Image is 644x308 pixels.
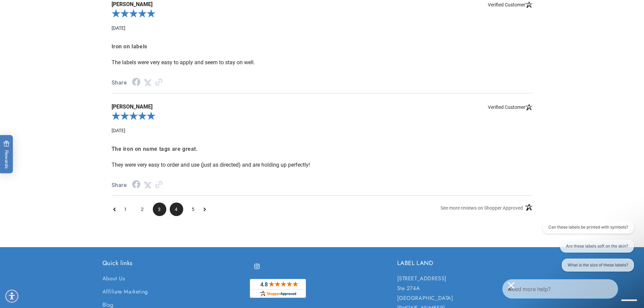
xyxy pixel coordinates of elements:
span: [PERSON_NAME] [112,1,533,8]
p: They were very easy to order and use (just as directed) and are holding up perfectly! [112,161,533,168]
li: Page 4 [170,203,183,216]
span: Next Page [204,203,206,216]
li: Page 5 [187,203,200,216]
li: Page 3 [153,203,166,216]
span: Date [112,25,125,31]
div: 5.0-star overall rating [112,110,533,124]
span: Share [112,181,127,190]
li: Page 2 [136,203,149,216]
a: Link to review on the Shopper Approved Certificate. Opens in a new tab [155,79,163,86]
span: 4 [170,203,183,216]
a: Twitter Share - open in a new tab [144,79,152,86]
span: Share [112,78,127,88]
iframe: Sign Up via Text for Offers [5,254,86,274]
div: Accessibility Menu [4,289,19,304]
a: Affiliate Marketing [102,285,148,299]
h2: LABEL LAND [397,259,542,267]
iframe: Gorgias Floating Chat [502,276,637,301]
span: 3 [153,203,166,216]
span: Date [112,128,125,133]
span: Rewards [3,140,10,168]
span: Previous Page [113,203,116,216]
li: Page 1 [119,203,133,216]
span: [PERSON_NAME] [112,103,533,110]
a: Link to review on the Shopper Approved Certificate. Opens in a new tab [155,182,163,188]
iframe: Gorgias live chat conversation starters [533,221,637,278]
a: See more reviews on Shopper Approved: Opens in a new tab [440,203,523,216]
a: shopperapproved.com [250,279,306,301]
span: Verified Customer [488,103,533,110]
span: Iron on labels [112,42,533,52]
h2: Quick links [102,259,247,267]
span: The iron on name tags are great. [112,144,533,154]
span: See more reviews on Shopper Approved [440,205,523,211]
span: 2 [136,203,149,216]
span: 1 [119,203,133,216]
p: The labels were very easy to apply and seem to stay on well. [112,59,533,66]
a: Facebook Share - open in a new tab [132,182,140,188]
span: 5 [187,203,200,216]
a: Twitter Share - open in a new tab [144,182,152,188]
a: Facebook Share - open in a new tab [132,79,140,86]
div: 5.0-star overall rating [112,8,533,21]
span: Verified Customer [488,1,533,8]
a: About Us [102,274,125,285]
